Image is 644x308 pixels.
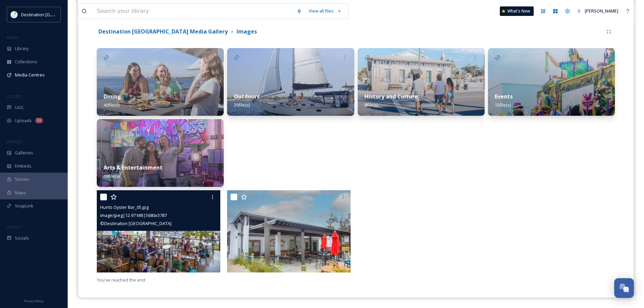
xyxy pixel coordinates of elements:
[15,150,33,156] span: Galleries
[7,94,21,99] span: COLLECT
[100,220,172,226] span: © Destination [GEOGRAPHIC_DATA]
[104,164,162,171] strong: Arts & Entertainment
[100,204,149,210] span: Hunts Oyster Bar_05.jpg
[104,102,119,108] span: 40 file(s)
[500,6,534,16] a: What's New
[488,48,615,116] img: 47bd5310-e110-4fcc-8fc3-8f2665fc57b8.jpg
[104,173,119,179] span: 19 file(s)
[15,163,31,169] span: Embeds
[234,102,250,108] span: 29 file(s)
[237,28,257,35] strong: Images
[585,8,618,14] span: [PERSON_NAME]
[21,11,88,18] span: Destination [GEOGRAPHIC_DATA]
[15,190,26,196] span: Maps
[97,119,224,187] img: 2eb49a7e-b5ca-4180-b2ad-c63048cf0411.jpg
[15,235,29,241] span: Socials
[495,102,511,108] span: 13 file(s)
[227,48,354,116] img: 8ec44f32-59b6-4c44-9115-4cfe1ba2ce6d.jpg
[7,35,19,40] span: MEDIA
[104,93,121,100] strong: Dining
[24,296,44,305] a: Privacy Policy
[7,224,20,229] span: SOCIALS
[364,93,418,100] strong: History and Culture
[97,48,224,116] img: 2f013685-223f-43c3-9928-3d9d36c5b462.jpg
[15,203,34,209] span: SnapLink
[24,299,44,303] span: Privacy Policy
[35,118,43,123] div: 1k
[227,190,351,273] img: capt table.jpg
[574,4,622,18] a: [PERSON_NAME]
[15,104,24,111] span: UGC
[15,176,29,182] span: Stories
[7,139,22,144] span: WIDGETS
[358,48,485,116] img: 04ab8b4c-0776-4b37-891a-88534887b2fc.jpg
[234,93,260,100] strong: Outdoors
[305,4,345,18] a: View all files
[100,212,167,218] span: image/jpeg | 12.97 MB | 5680 x 3787
[94,4,293,19] input: Search your library
[11,11,18,18] img: download.png
[15,45,28,52] span: Library
[15,59,37,65] span: Collections
[97,190,220,273] img: Hunts Oyster Bar_05.jpg
[364,102,378,108] span: 8 file(s)
[614,278,634,298] button: Open Chat
[15,117,32,124] span: Uploads
[97,277,145,283] span: You've reached the end
[15,72,45,78] span: Media Centres
[98,28,228,35] strong: Destination [GEOGRAPHIC_DATA] Media Gallery
[495,93,513,100] strong: Events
